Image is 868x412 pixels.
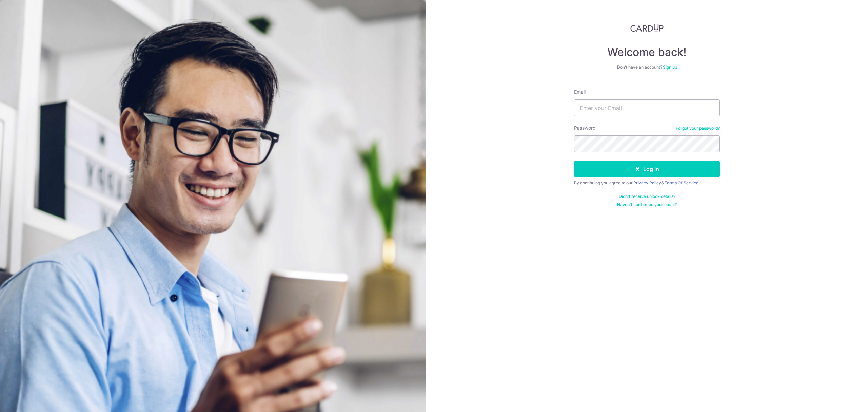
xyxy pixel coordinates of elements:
input: Enter your Email [574,99,720,116]
h4: Welcome back! [574,45,720,59]
div: Don’t have an account? [574,64,720,70]
a: Privacy Policy [633,180,661,185]
a: Sign up [663,64,677,70]
a: Didn't receive unlock details? [619,194,675,199]
div: By continuing you agree to our & [574,180,720,186]
label: Password [574,125,596,131]
button: Log in [574,161,720,177]
img: CardUp Logo [630,24,664,32]
a: Haven't confirmed your email? [617,202,677,207]
a: Terms Of Service [665,180,698,185]
label: Email [574,89,586,95]
a: Forgot your password? [676,126,720,131]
